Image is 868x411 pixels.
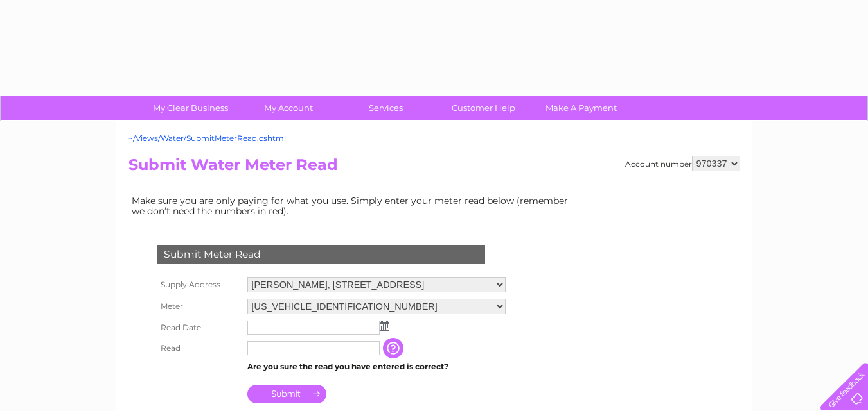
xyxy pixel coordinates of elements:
[235,96,341,120] a: My Account
[430,96,536,120] a: Customer Help
[247,385,326,403] input: Submit
[128,133,286,143] a: ~/Views/Water/SubmitMeterRead.cshtml
[383,338,406,358] input: Information
[154,274,244,296] th: Supply Address
[333,96,439,120] a: Services
[128,156,740,180] h2: Submit Water Meter Read
[157,245,485,264] div: Submit Meter Read
[128,192,578,219] td: Make sure you are only paying for what you use. Simply enter your meter read below (remember we d...
[154,296,244,317] th: Meter
[244,358,509,375] td: Are you sure the read you have entered is correct?
[154,338,244,358] th: Read
[528,96,634,120] a: Make A Payment
[137,96,244,120] a: My Clear Business
[154,317,244,338] th: Read Date
[380,321,389,331] img: ...
[625,156,740,171] div: Account number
